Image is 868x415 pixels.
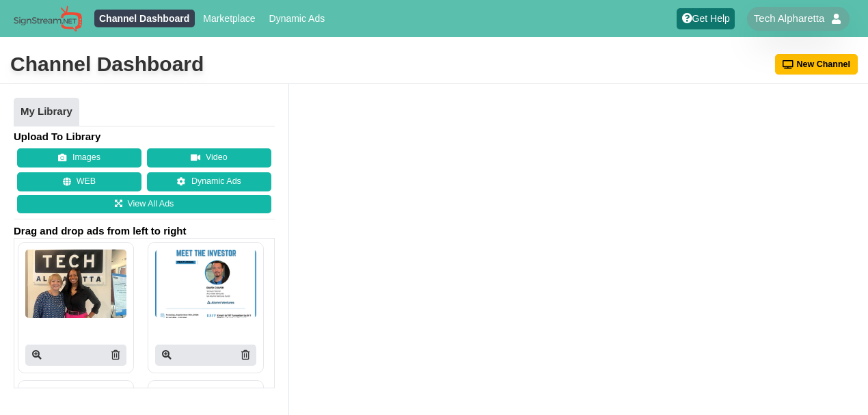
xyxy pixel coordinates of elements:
[155,250,256,318] img: P250x250 image processing20250819 913637 1q8cqz2
[14,130,275,144] h4: Upload To Library
[25,250,126,318] img: P250x250 image processing20250821 913637 vms45e
[198,10,260,27] a: Marketplace
[94,10,195,27] a: Channel Dashboard
[754,12,824,25] span: Tech Alpharetta
[147,172,271,191] a: Dynamic Ads
[10,51,204,78] div: Channel Dashboard
[14,5,82,32] img: Sign Stream.NET
[17,172,141,191] button: WEB
[14,98,79,126] a: My Library
[14,224,275,238] span: Drag and drop ads from left to right
[17,195,271,214] a: View All Ads
[17,148,141,168] button: Images
[775,54,858,75] button: New Channel
[264,10,330,27] a: Dynamic Ads
[677,8,735,29] a: Get Help
[147,148,271,168] button: Video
